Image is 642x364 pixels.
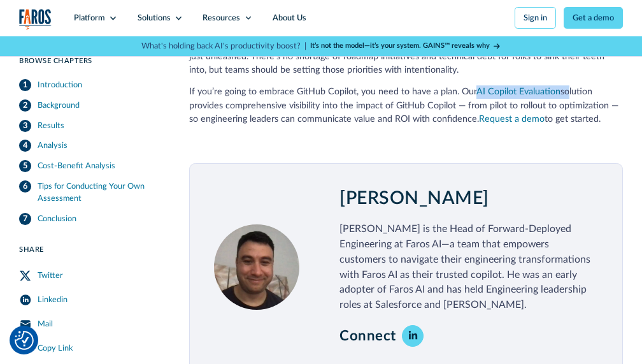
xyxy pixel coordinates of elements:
[19,96,165,116] a: Background
[19,264,165,288] a: Twitter Share
[38,213,76,225] div: Conclusion
[339,328,396,345] div: Connect
[476,87,560,96] a: AI Copilot Evaluation
[38,270,63,282] div: Twitter
[515,7,555,29] a: Sign in
[38,295,68,307] div: Linkedin
[339,222,597,313] p: [PERSON_NAME] is the Head of Forward-Deployed Engineering at Faros AI—a team that empowers custom...
[141,40,306,52] p: What's holding back AI's productivity boost? |
[19,312,165,337] a: Mail Share
[189,85,623,126] p: If you’re going to embrace GitHub Copilot, you need to have a plan. Our solution provides compreh...
[189,37,623,78] p: The next big question organizations are going to face is where to direct the developer productivi...
[19,116,165,136] a: Results
[19,136,165,156] a: Analysis
[339,188,597,210] h2: [PERSON_NAME]
[38,99,80,112] div: Background
[38,120,64,132] div: Results
[19,337,165,361] a: Copy Link
[38,140,68,152] div: Analysis
[564,7,622,29] a: Get a demo
[19,245,165,256] div: Share
[15,331,34,350] button: Cookie Settings
[138,12,171,24] div: Solutions
[38,80,82,92] div: Introduction
[15,331,34,350] img: Revisit consent button
[19,156,165,177] a: Cost-Benefit Analysis
[19,288,165,312] a: LinkedIn Share
[214,224,299,310] img: Thomas Gerber
[38,180,165,205] div: Tips for Conducting Your Own Assessment
[19,57,165,68] div: Browse Chapters
[19,177,165,209] a: Tips for Conducting Your Own Assessment
[19,75,165,96] a: Introduction
[19,9,52,30] img: Logo of the analytics and reporting company Faros.
[203,12,240,24] div: Resources
[38,343,73,355] div: Copy Link
[479,115,545,124] a: Request a demo
[19,9,52,30] a: home
[310,41,501,52] a: It’s not the model—it’s your system. GAINS™ reveals why
[19,209,165,229] a: Conclusion
[310,42,490,49] strong: It’s not the model—it’s your system. GAINS™ reveals why
[74,12,105,24] div: Platform
[38,160,115,172] div: Cost-Benefit Analysis
[38,319,53,331] div: Mail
